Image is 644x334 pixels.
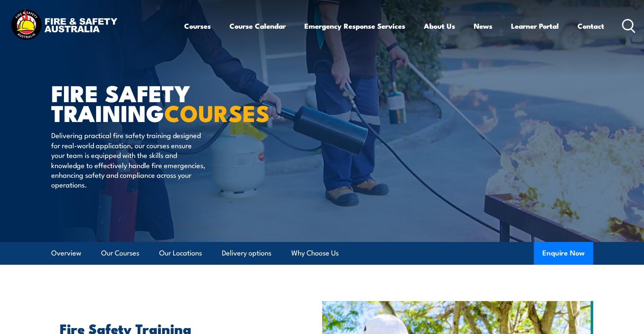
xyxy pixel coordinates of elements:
a: Why Choose Us [291,242,339,264]
a: About Us [424,15,455,37]
button: Enquire Now [534,242,593,265]
p: Delivering practical fire safety training designed for real-world application, our courses ensure... [51,130,206,189]
a: Delivery options [222,242,271,264]
a: Course Calendar [229,15,286,37]
a: News [474,15,492,37]
a: Overview [51,242,81,264]
a: Contact [578,15,604,37]
a: Emergency Response Services [304,15,405,37]
a: Learner Portal [511,15,559,37]
a: Courses [184,15,211,37]
h2: Fire Safety Training [60,322,283,334]
a: Our Courses [101,242,139,264]
a: Our Locations [159,242,202,264]
strong: COURSES [164,95,270,130]
h1: FIRE SAFETY TRAINING [51,83,260,122]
